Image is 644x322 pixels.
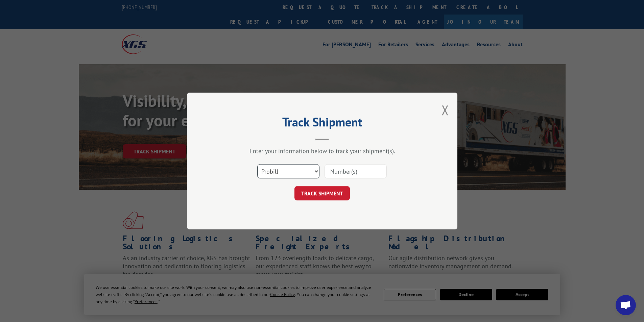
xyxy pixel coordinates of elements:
h2: Track Shipment [221,117,424,130]
div: Enter your information below to track your shipment(s). [221,147,424,155]
a: Open chat [616,295,636,315]
button: TRACK SHIPMENT [294,186,350,200]
input: Number(s) [325,164,387,178]
button: Close modal [442,101,449,119]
